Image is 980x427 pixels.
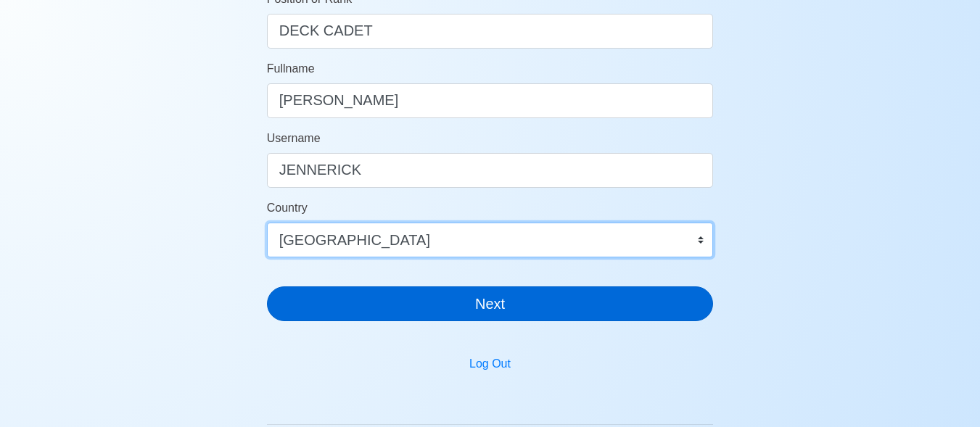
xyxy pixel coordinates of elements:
span: Fullname [267,62,315,75]
input: Ex. donaldcris [267,153,714,188]
button: Log Out [460,350,520,378]
label: Country [267,199,308,217]
span: Username [267,132,321,144]
button: Next [267,286,714,321]
input: Your Fullname [267,83,714,118]
input: ex. 2nd Officer w/Master License [267,14,714,49]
